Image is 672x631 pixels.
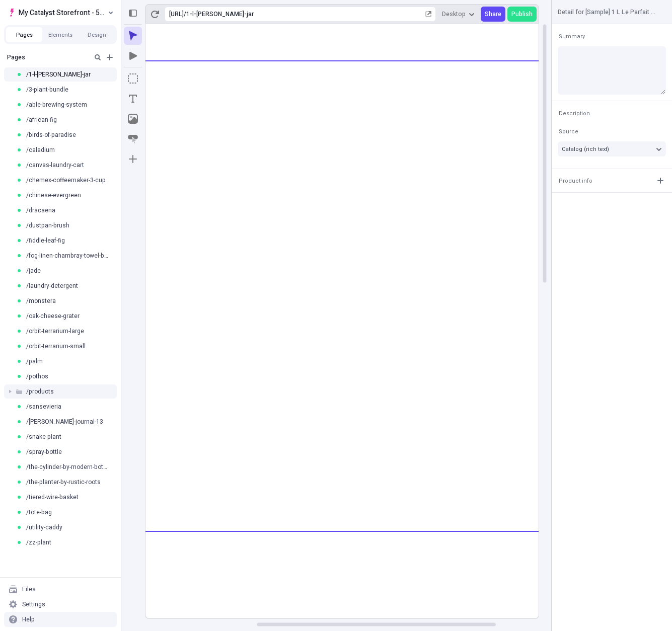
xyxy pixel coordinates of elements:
[22,600,45,608] div: Settings
[169,10,184,18] div: [URL]
[124,130,142,148] button: Button
[26,463,109,471] span: /the-cylinder-by-modern-botany
[22,615,35,623] div: Help
[559,177,592,185] span: Product info
[26,221,69,229] span: /dustpan-brush
[26,418,103,426] span: /[PERSON_NAME]-journal-13
[26,448,62,456] span: /spray-bottle
[184,10,186,18] div: /
[511,10,533,18] span: Publish
[26,252,109,260] span: /fog-linen-chambray-towel-beige-stripe
[22,585,36,593] div: Files
[557,125,580,137] button: Source
[26,236,65,245] span: /fiddle-leaf-fig
[26,493,79,501] span: /tiered-wire-basket
[558,141,666,156] button: Catalog (rich text)
[26,403,61,411] span: /sansevieria
[559,110,590,117] span: Description
[26,312,80,320] span: /oak-cheese-grater
[19,7,106,19] span: My Catalyst Storefront - 53 (Dev)
[485,10,501,18] span: Share
[26,357,43,365] span: /palm
[559,128,578,135] span: Source
[507,7,537,22] button: Publish
[124,110,142,128] button: Image
[79,27,115,42] button: Design
[26,508,52,516] span: /tote-bag
[557,107,592,119] button: Description
[6,27,42,42] button: Pages
[26,433,61,441] span: /snake-plant
[26,86,68,94] span: /3-plant-bundle
[26,538,51,546] span: /zz-plant
[26,267,41,275] span: /jade
[26,191,81,199] span: /chinese-evergreen
[42,27,79,42] button: Elements
[442,10,466,18] span: Desktop
[26,161,84,169] span: /canvas-laundry-cart
[104,51,116,63] button: Add new
[26,297,56,305] span: /monstera
[26,387,54,396] span: /products
[26,327,84,335] span: /orbit-terrarium-large
[26,478,101,486] span: /the-planter-by-rustic-roots
[186,10,423,18] div: 1-l-[PERSON_NAME]-jar
[124,69,142,88] button: Box
[26,523,62,531] span: /utility-caddy
[558,8,656,17] input: Detail for [Sample] 1 L Le Parfait Jar
[562,145,609,153] span: Catalog (rich text)
[26,206,55,214] span: /dracaena
[26,146,55,154] span: /caladium
[559,33,585,40] span: Summary
[557,30,587,42] button: Summary
[4,5,117,20] button: Select site
[26,342,86,350] span: /orbit-terrarium-small
[438,7,479,22] button: Desktop
[26,282,78,290] span: /laundry-detergent
[26,101,87,109] span: /able-brewing-system
[26,176,106,184] span: /chemex-coffeemaker-3-cup
[26,116,57,124] span: /african-fig
[481,7,505,22] button: Share
[557,175,594,187] button: Product info
[26,131,76,139] span: /birds-of-paradise
[7,53,88,61] div: Pages
[124,90,142,108] button: Text
[26,372,48,380] span: /pothos
[26,70,91,78] span: /1-l-[PERSON_NAME]-jar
